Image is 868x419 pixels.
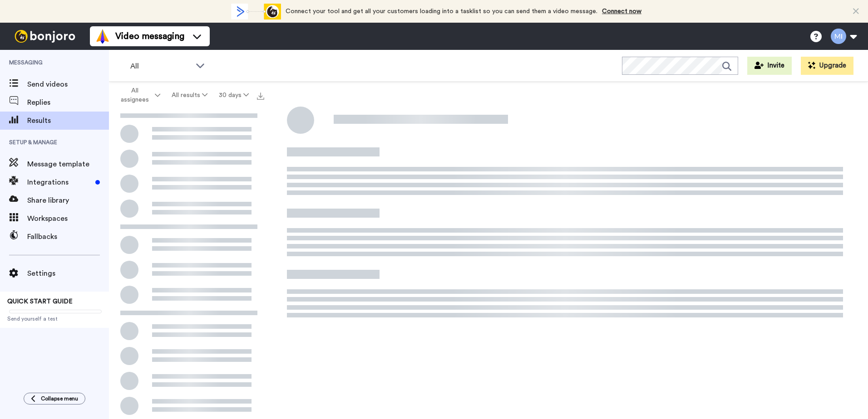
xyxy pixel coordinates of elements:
[7,298,73,305] span: QUICK START GUIDE
[27,268,109,279] span: Settings
[257,93,264,100] img: export.svg
[116,86,153,104] span: All assignees
[801,57,853,75] button: Upgrade
[27,97,109,108] span: Replies
[27,159,109,170] span: Message template
[602,8,641,15] a: Connect now
[286,8,597,15] span: Connect your tool and get all your customers loading into a tasklist so you can send them a video...
[111,83,166,108] button: All assignees
[95,29,110,44] img: vm-color.svg
[130,61,191,72] span: All
[27,115,109,126] span: Results
[27,231,109,242] span: Fallbacks
[27,177,92,188] span: Integrations
[27,195,109,206] span: Share library
[231,4,281,19] div: animation
[27,79,109,90] span: Send videos
[213,87,254,103] button: 30 days
[41,395,78,402] span: Collapse menu
[166,87,213,103] button: All results
[11,30,79,43] img: bj-logo-header-white.svg
[747,57,792,75] button: Invite
[254,88,267,102] button: Export all results that match these filters now.
[7,315,102,322] span: Send yourself a test
[115,30,184,43] span: Video messaging
[27,213,109,224] span: Workspaces
[24,393,85,404] button: Collapse menu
